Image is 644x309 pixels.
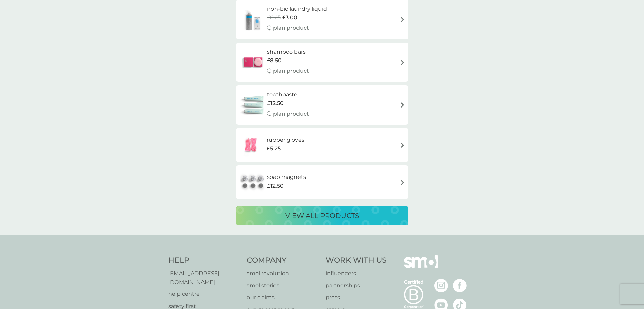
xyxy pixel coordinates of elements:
img: visit the smol Facebook page [453,279,467,292]
img: soap magnets [239,170,267,194]
h6: shampoo bars [267,48,309,56]
span: £3.00 [282,13,297,22]
img: toothpaste [239,93,267,117]
img: arrow right [400,60,405,65]
a: partnerships [326,281,387,290]
h6: soap magnets [267,173,306,182]
a: press [326,293,387,302]
p: plan product [273,67,309,75]
h6: toothpaste [267,90,309,99]
button: view all products [236,206,408,225]
p: view all products [285,210,359,221]
a: [EMAIL_ADDRESS][DOMAIN_NAME] [168,269,240,286]
img: smol [404,255,438,278]
img: non-bio laundry liquid [239,7,267,31]
a: help centre [168,290,240,299]
p: plan product [273,110,309,118]
h6: non-bio laundry liquid [267,5,327,14]
p: plan product [273,24,309,32]
h4: Work With Us [326,255,387,266]
span: £6.25 [267,13,281,22]
a: influencers [326,269,387,278]
span: £8.50 [267,56,282,65]
img: arrow right [400,102,405,108]
h4: Company [247,255,319,266]
span: £12.50 [267,182,284,190]
img: arrow right [400,17,405,22]
img: arrow right [400,180,405,185]
img: visit the smol Instagram page [434,279,448,292]
a: our claims [247,293,319,302]
span: £12.50 [267,99,284,108]
img: rubber gloves [239,133,263,157]
h6: rubber gloves [267,136,304,144]
a: smol revolution [247,269,319,278]
img: shampoo bars [239,50,267,74]
img: arrow right [400,143,405,148]
h4: Help [168,255,240,266]
a: smol stories [247,281,319,290]
span: £5.25 [267,144,281,153]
